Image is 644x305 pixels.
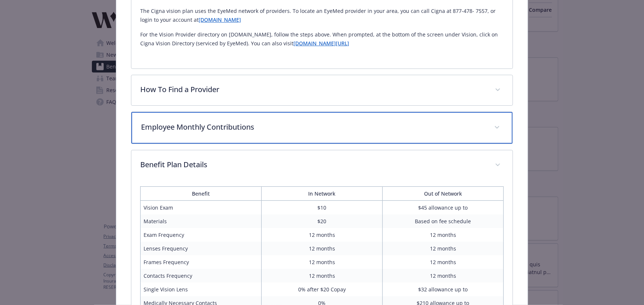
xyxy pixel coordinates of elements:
td: $10 [262,200,383,214]
p: For the Vision Provider directory on [DOMAIN_NAME], follow the steps above. When prompted, at the... [140,30,504,48]
td: 12 months [382,269,503,283]
a: [DOMAIN_NAME] [199,16,241,23]
td: 12 months [382,228,503,242]
p: Employee Monthly Contributions [141,122,485,133]
p: The Cigna vision plan uses the EyeMed network of providers. To locate an EyeMed provider in your ... [140,7,504,24]
th: Out of Network [382,186,503,200]
td: 12 months [262,269,383,283]
td: Materials [141,214,262,228]
td: Contacts Frequency [141,269,262,283]
p: Benefit Plan Details [140,159,486,170]
a: [DOMAIN_NAME][URL] [293,40,349,47]
td: $20 [262,214,383,228]
p: How To Find a Provider [140,84,486,95]
td: Frames Frequency [141,255,262,269]
div: How To Find a Provider [131,75,513,105]
th: Benefit [141,186,262,200]
td: 12 months [262,242,383,255]
td: Single Vision Lens [141,283,262,296]
div: Benefit Plan Details [131,150,513,180]
th: In Network [262,186,383,200]
td: $32 allowance up to [382,283,503,296]
div: Employee Monthly Contributions [131,112,513,144]
td: 12 months [382,242,503,255]
td: 12 months [262,228,383,242]
td: Vision Exam [141,200,262,214]
td: Lenses Frequency [141,242,262,255]
td: Based on fee schedule [382,214,503,228]
td: $45 allowance up to [382,200,503,214]
td: 0% after $20 Copay [262,283,383,296]
td: 12 months [262,255,383,269]
td: 12 months [382,255,503,269]
td: Exam Frequency [141,228,262,242]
